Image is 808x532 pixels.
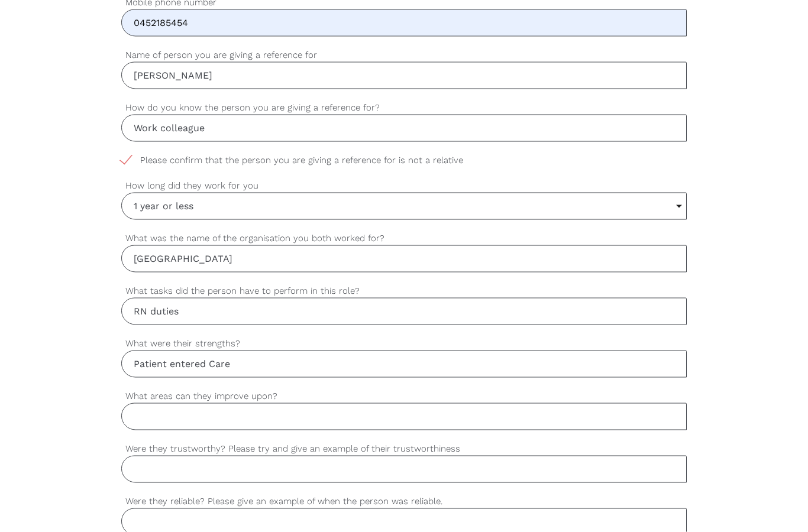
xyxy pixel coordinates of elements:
span: Please confirm that the person you are giving a reference for is not a relative [121,154,486,167]
label: What areas can they improve upon? [121,390,687,403]
label: How long did they work for you [121,179,687,193]
label: Were they trustworthy? Please try and give an example of their trustworthiness [121,442,687,456]
label: What was the name of the organisation you both worked for? [121,232,687,245]
label: Name of person you are giving a reference for [121,48,687,62]
label: What were their strengths? [121,337,687,351]
label: How do you know the person you are giving a reference for? [121,101,687,115]
label: Were they reliable? Please give an example of when the person was reliable. [121,495,687,508]
label: What tasks did the person have to perform in this role? [121,284,687,298]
